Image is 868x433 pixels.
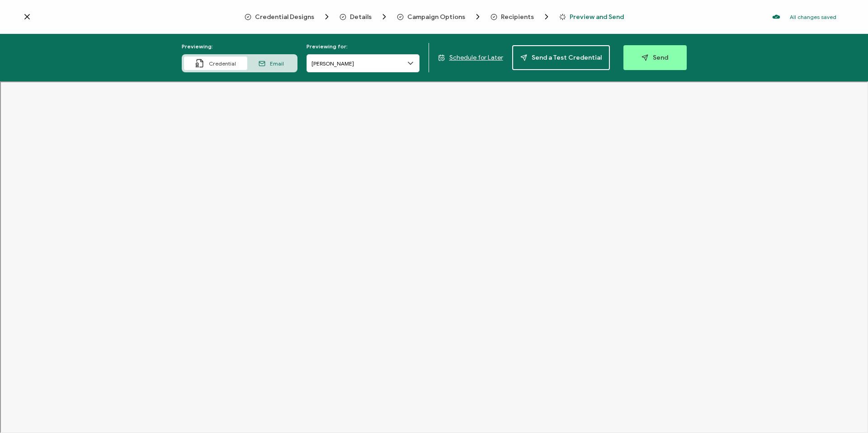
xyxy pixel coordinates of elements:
button: Send a Test Credential [512,45,610,70]
span: Recipients [501,14,534,20]
span: Schedule for Later [449,54,503,61]
span: Campaign Options [397,12,482,21]
span: Credential Designs [255,14,314,20]
span: Details [350,14,372,20]
span: Send a Test Credential [520,54,602,61]
input: Search recipient [307,54,420,72]
span: Previewing: [182,43,213,50]
p: All changes saved [790,14,836,20]
iframe: Chat Widget [823,390,868,433]
span: Details [340,12,389,21]
button: Send [623,45,687,70]
span: Campaign Options [407,14,465,20]
span: Credential [209,60,236,67]
div: Breadcrumb [245,12,624,21]
span: Credential Designs [245,12,331,21]
span: Previewing for: [307,43,348,50]
span: Email [270,60,284,67]
span: Send [642,54,668,61]
span: Recipients [491,12,551,21]
span: Preview and Send [570,14,624,20]
span: Preview and Send [559,14,624,20]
